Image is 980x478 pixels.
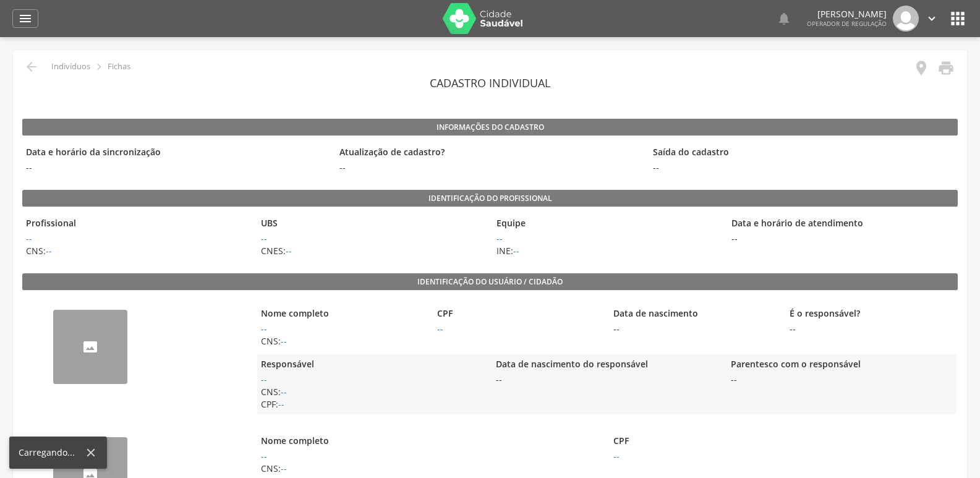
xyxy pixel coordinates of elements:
i:  [92,60,106,74]
p: Fichas [108,62,130,72]
legend: CPF [433,307,603,322]
span: CNS: [257,463,603,475]
legend: Data e horário de atendimento [728,217,957,231]
a: Ir para UBS [261,233,267,244]
a:  [925,6,939,32]
a: -- [281,386,287,398]
legend: Identificação do profissional [22,190,958,207]
legend: Data de nascimento do responsável [492,358,721,372]
p: Indivíduos [51,62,90,72]
span: CNES: [257,245,486,257]
legend: É o responsável? [786,307,956,322]
span: -- [22,161,330,174]
a: -- [281,335,287,347]
a:  [930,59,955,80]
span: INE: [493,245,722,257]
span: CNS: [257,386,486,398]
legend: Nome completo [257,307,427,322]
span: -- [786,323,956,335]
a: Ir para perfil do agente [26,233,32,244]
i: Voltar [24,59,39,74]
legend: UBS [257,217,486,231]
p: [PERSON_NAME] [807,10,887,19]
span: CPF: [257,398,486,411]
i:  [948,9,968,28]
legend: CPF [610,435,956,449]
legend: Identificação do usuário / cidadão [22,273,958,291]
a: -- [278,398,284,410]
span: CNS: [22,245,251,257]
i:  [925,12,939,25]
legend: Data de nascimento [610,307,780,322]
a: -- [261,373,267,385]
legend: Responsável [257,358,486,372]
i: Imprimir [937,59,955,77]
a: -- [261,450,267,462]
a: Ir para perfil do agente [46,245,52,257]
a: -- [261,323,267,335]
a: Ir para Equipe [513,245,519,257]
a: -- [281,463,287,474]
a: -- [613,450,620,462]
legend: Nome completo [257,435,603,449]
span: -- [728,233,957,245]
legend: Atualização de cadastro? [336,146,643,160]
legend: Parentesco com o responsável [727,358,956,372]
span: -- [649,161,957,174]
a: Ir para Equipe [496,233,503,244]
i:  [777,11,791,26]
span: -- [727,373,956,386]
legend: Data e horário da sincronização [22,146,330,160]
legend: Equipe [493,217,722,231]
legend: Profissional [22,217,251,231]
span: Operador de regulação [807,19,887,28]
span: -- [492,373,721,386]
a:  [12,9,38,28]
span: -- [336,161,349,174]
i: Localização [913,59,930,77]
i:  [18,11,33,26]
a: Ir para UBS [286,245,292,257]
span: -- [610,323,780,335]
legend: Informações do Cadastro [22,119,958,136]
span: CNS: [257,335,427,348]
legend: Saída do cadastro [649,146,957,160]
a: -- [437,323,443,335]
header: Cadastro individual [22,72,958,94]
a:  [777,6,791,32]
